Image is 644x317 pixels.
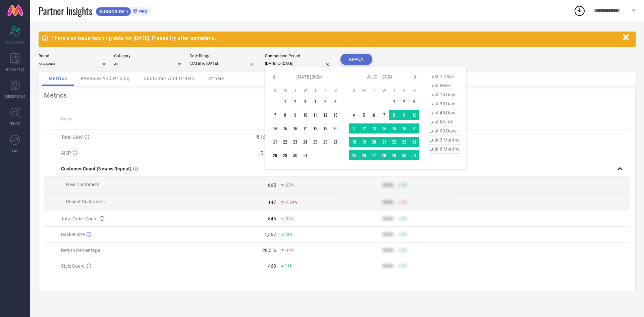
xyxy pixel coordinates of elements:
[409,88,419,93] th: Saturday
[144,76,195,81] span: Customer And Orders
[399,123,409,134] td: Fri Aug 16 2024
[290,150,300,160] td: Tue Jul 30 2024
[300,137,310,147] td: Wed Jul 24 2024
[330,137,340,147] td: Sat Jul 27 2024
[285,200,297,205] span: -7.54%
[285,183,294,188] span: -27%
[300,110,310,120] td: Wed Jul 10 2024
[61,263,85,269] span: Style Count
[96,9,126,14] span: SUBSCRIBE
[409,123,419,134] td: Sat Aug 17 2024
[428,145,461,154] span: last 6 months
[61,248,100,253] span: Return Percentage
[359,123,369,134] td: Mon Aug 12 2024
[280,88,290,93] th: Monday
[280,97,290,107] td: Mon Jul 01 2024
[310,137,320,147] td: Thu Jul 25 2024
[402,232,407,237] span: 50
[369,88,379,93] th: Tuesday
[290,110,300,120] td: Tue Jul 09 2024
[265,60,332,67] input: Select comparison period
[25,40,60,44] div: Domain Overview
[411,73,419,81] div: Next month
[409,150,419,160] td: Sat Aug 31 2024
[399,88,409,93] th: Friday
[5,94,25,99] span: SUGGESTIONS
[574,5,586,17] div: Open download list
[399,97,409,107] td: Fri Aug 02 2024
[61,216,98,221] span: Total Order Count
[340,54,372,65] button: APPLY
[310,88,320,93] th: Thursday
[349,150,359,160] td: Sun Aug 25 2024
[268,182,276,188] div: 665
[262,248,276,253] div: 20.3 %
[310,123,320,134] td: Thu Jul 18 2024
[39,4,92,18] span: Partner Insights
[389,110,399,120] td: Thu Aug 08 2024
[67,39,72,44] img: tab_keywords_by_traffic_grey.svg
[285,264,292,268] span: 11%
[399,150,409,160] td: Fri Aug 30 2024
[190,54,257,58] div: Date Range
[399,110,409,120] td: Fri Aug 09 2024
[369,123,379,134] td: Tue Aug 13 2024
[285,248,294,253] span: -14%
[399,137,409,147] td: Fri Aug 23 2024
[265,54,332,58] div: Comparison Period
[114,54,181,58] div: Category
[138,9,148,14] span: PRO
[268,216,276,221] div: 846
[389,123,399,134] td: Thu Aug 15 2024
[402,183,407,188] span: 50
[81,76,130,81] span: Revenue And Pricing
[270,150,280,160] td: Sun Jul 28 2024
[12,148,18,153] span: FWD
[61,135,83,140] span: Total GMV
[379,88,389,93] th: Wednesday
[280,150,290,160] td: Mon Jul 29 2024
[280,123,290,134] td: Mon Jul 15 2024
[359,150,369,160] td: Mon Aug 26 2024
[270,73,278,81] div: Previous month
[428,117,461,126] span: last month
[409,137,419,147] td: Sat Aug 24 2024
[379,123,389,134] td: Wed Aug 14 2024
[409,97,419,107] td: Sat Aug 03 2024
[290,97,300,107] td: Tue Jul 02 2024
[18,39,23,44] img: tab_domain_overview_orange.svg
[379,150,389,160] td: Wed Aug 28 2024
[389,137,399,147] td: Thu Aug 22 2024
[209,76,225,81] span: Others
[379,137,389,147] td: Wed Aug 21 2024
[369,150,379,160] td: Tue Aug 27 2024
[428,90,461,99] span: last 15 days
[428,72,461,81] span: last 7 days
[61,117,72,121] span: Name
[330,88,340,93] th: Saturday
[270,137,280,147] td: Sun Jul 21 2024
[61,232,85,237] span: Basket Size
[320,88,330,93] th: Friday
[310,110,320,120] td: Thu Jul 11 2024
[268,263,276,269] div: 468
[300,88,310,93] th: Wednesday
[349,110,359,120] td: Sun Aug 04 2024
[285,232,292,237] span: 12%
[369,110,379,120] td: Tue Aug 06 2024
[320,123,330,134] td: Fri Jul 19 2024
[11,17,16,23] img: website_grey.svg
[382,182,393,188] div: 9999
[382,263,393,269] div: 9999
[382,232,393,237] div: 9999
[330,110,340,120] td: Sat Jul 13 2024
[190,60,257,67] input: Select date range
[6,67,24,72] span: WORKSPACE
[402,200,407,205] span: 50
[389,150,399,160] td: Thu Aug 29 2024
[310,97,320,107] td: Thu Jul 04 2024
[359,110,369,120] td: Mon Aug 05 2024
[428,126,461,136] span: last 90 days
[402,216,407,221] span: 50
[428,108,461,117] span: last 45 days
